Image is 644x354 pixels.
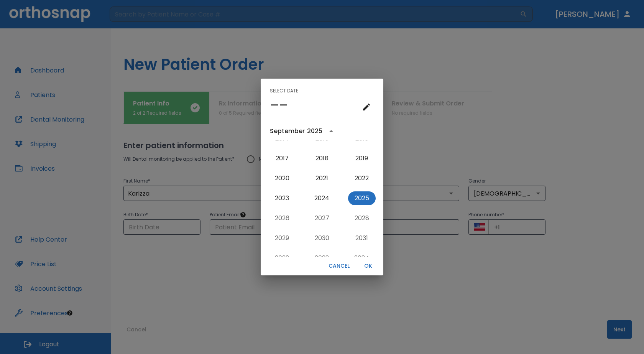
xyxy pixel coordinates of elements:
[308,171,336,185] button: 2021
[348,231,376,245] button: 2031
[268,231,296,245] button: 2029
[308,191,336,205] button: 2024
[325,260,353,272] button: Cancel
[268,171,296,185] button: 2020
[268,151,296,165] button: 2017
[325,125,338,138] button: year view is open, switch to calendar view
[308,151,336,165] button: 2018
[348,251,376,265] button: 2034
[270,127,305,136] div: September
[348,151,376,165] button: 2019
[270,85,298,97] span: Select date
[268,251,296,265] button: 2032
[268,191,296,205] button: 2023
[307,127,322,136] div: 2025
[270,97,288,113] h4: ––
[359,99,374,115] button: calendar view is open, go to text input view
[348,171,376,185] button: 2022
[348,191,376,205] button: 2025
[356,260,380,272] button: OK
[308,251,336,265] button: 2033
[308,211,336,225] button: 2027
[308,231,336,245] button: 2030
[268,211,296,225] button: 2026
[348,211,376,225] button: 2028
